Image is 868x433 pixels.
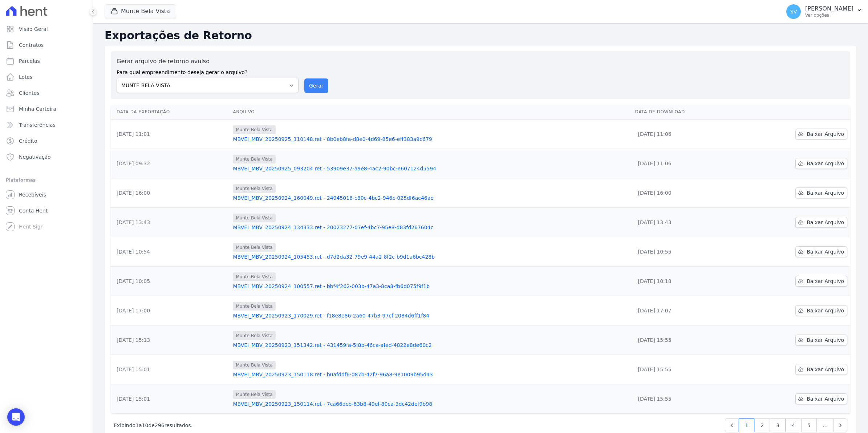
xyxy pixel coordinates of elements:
[19,105,56,113] span: Minha Carteira
[233,371,629,378] a: MBVEI_MBV_20250923_150118.ret - b0afddf6-087b-42f7-96a8-9e1009b95d43
[19,73,33,81] span: Lotes
[19,57,40,65] span: Parcelas
[19,137,37,145] span: Crédito
[111,208,230,237] td: [DATE] 13:43
[19,25,48,33] span: Visão Geral
[801,418,817,432] a: 5
[807,160,844,167] span: Baixar Arquivo
[795,217,847,228] a: Baixar Arquivo
[114,422,192,429] p: Exibindo a de resultados.
[233,400,629,408] a: MBVEI_MBV_20250923_150114.ret - 7ca66dcb-63b8-49ef-80ca-3dc42def9b98
[807,248,844,255] span: Baixar Arquivo
[233,331,275,340] span: Munte Bela Vista
[632,384,739,414] td: [DATE] 15:55
[233,155,275,163] span: Munte Bela Vista
[739,418,754,432] a: 1
[632,325,739,355] td: [DATE] 15:55
[795,335,847,345] a: Baixar Arquivo
[233,125,275,134] span: Munte Bela Vista
[3,187,90,202] a: Recebíveis
[632,267,739,296] td: [DATE] 10:18
[632,178,739,208] td: [DATE] 16:00
[304,78,328,93] button: Gerar
[3,22,90,36] a: Visão Geral
[111,178,230,208] td: [DATE] 16:00
[632,208,739,237] td: [DATE] 13:43
[805,12,853,18] p: Ver opções
[19,153,51,161] span: Negativação
[111,237,230,267] td: [DATE] 10:54
[795,246,847,257] a: Baixar Arquivo
[3,70,90,84] a: Lotes
[3,102,90,116] a: Minha Carteira
[632,105,739,120] th: Data de Download
[233,253,629,260] a: MBVEI_MBV_20250924_105453.ret - d7d2da32-79e9-44a2-8f2c-b9d1a6bc428b
[19,121,56,129] span: Transferências
[807,307,844,314] span: Baixar Arquivo
[807,189,844,197] span: Baixar Arquivo
[807,366,844,373] span: Baixar Arquivo
[805,5,853,12] p: [PERSON_NAME]
[3,54,90,68] a: Parcelas
[816,418,834,432] span: …
[833,418,847,432] a: Next
[3,203,90,218] a: Conta Hent
[230,105,632,120] th: Arquivo
[19,41,44,49] span: Contratos
[19,89,39,97] span: Clientes
[3,86,90,100] a: Clientes
[790,9,797,14] span: SV
[233,214,275,222] span: Munte Bela Vista
[111,120,230,149] td: [DATE] 11:01
[233,184,275,193] span: Munte Bela Vista
[780,1,868,22] button: SV [PERSON_NAME] Ver opções
[135,422,139,428] span: 1
[233,272,275,281] span: Munte Bela Vista
[770,418,786,432] a: 3
[807,278,844,285] span: Baixar Arquivo
[111,325,230,355] td: [DATE] 15:13
[632,355,739,384] td: [DATE] 15:55
[111,105,230,120] th: Data da Exportação
[19,191,46,198] span: Recebíveis
[142,422,149,428] span: 10
[111,384,230,414] td: [DATE] 15:01
[632,237,739,267] td: [DATE] 10:55
[725,418,739,432] a: Previous
[807,336,844,344] span: Baixar Arquivo
[6,176,87,185] div: Plataformas
[111,296,230,325] td: [DATE] 17:00
[807,219,844,226] span: Baixar Arquivo
[807,395,844,402] span: Baixar Arquivo
[233,135,629,143] a: MBVEI_MBV_20250925_110148.ret - 8b0eb8fa-d8e0-4d69-85e6-eff383a9c679
[754,418,770,432] a: 2
[233,312,629,319] a: MBVEI_MBV_20250923_170029.ret - f18e8e86-2a60-47b3-97cf-2084d6ff1f84
[111,149,230,178] td: [DATE] 09:32
[111,355,230,384] td: [DATE] 15:01
[632,296,739,325] td: [DATE] 17:07
[117,57,299,66] label: Gerar arquivo de retorno avulso
[233,341,629,349] a: MBVEI_MBV_20250923_151342.ret - 431459fa-5f8b-46ca-afed-4822e8de60c2
[795,187,847,198] a: Baixar Arquivo
[3,118,90,132] a: Transferências
[19,207,48,214] span: Conta Hent
[111,267,230,296] td: [DATE] 10:05
[3,38,90,52] a: Contratos
[233,243,275,252] span: Munte Bela Vista
[807,130,844,138] span: Baixar Arquivo
[117,66,299,76] label: Para qual empreendimento deseja gerar o arquivo?
[795,129,847,139] a: Baixar Arquivo
[786,418,801,432] a: 4
[105,4,176,18] button: Munte Bela Vista
[233,224,629,231] a: MBVEI_MBV_20250924_134333.ret - 20023277-07ef-4bc7-95e8-d83fd267604c
[233,165,629,172] a: MBVEI_MBV_20250925_093204.ret - 53909e37-a9e8-4ac2-90bc-e607124d5594
[233,390,275,399] span: Munte Bela Vista
[795,364,847,375] a: Baixar Arquivo
[233,361,275,369] span: Munte Bela Vista
[3,134,90,148] a: Crédito
[795,276,847,287] a: Baixar Arquivo
[7,408,25,426] div: Open Intercom Messenger
[233,194,629,202] a: MBVEI_MBV_20250924_160049.ret - 24945016-c80c-4bc2-946c-025df6ac46ae
[3,150,90,164] a: Negativação
[105,29,856,42] h2: Exportações de Retorno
